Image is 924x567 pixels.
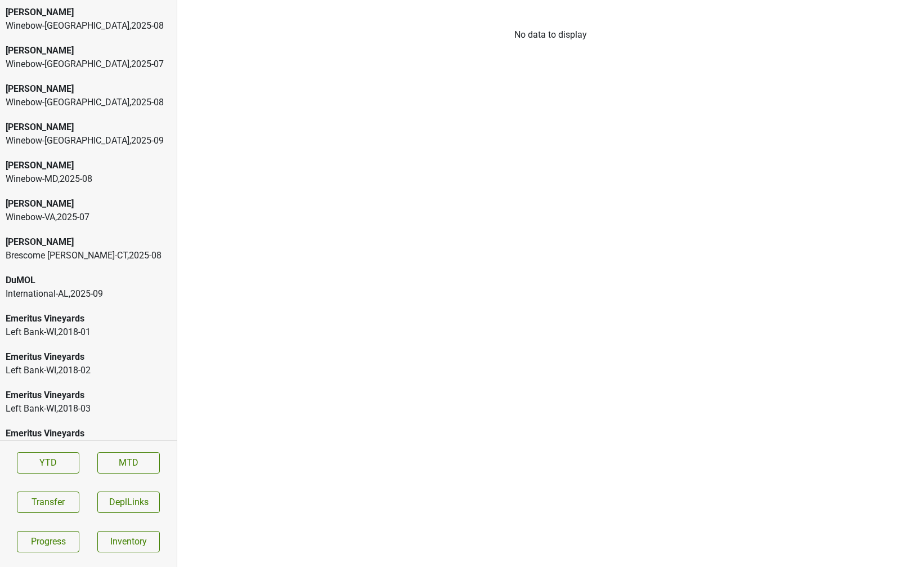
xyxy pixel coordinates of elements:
[6,172,171,186] div: Winebow-MD , 2025 - 08
[6,389,171,402] div: Emeritus Vineyards
[6,427,171,440] div: Emeritus Vineyards
[97,452,160,474] a: MTD
[6,197,171,211] div: [PERSON_NAME]
[6,57,171,71] div: Winebow-[GEOGRAPHIC_DATA] , 2025 - 07
[6,19,171,33] div: Winebow-[GEOGRAPHIC_DATA] , 2025 - 08
[6,235,171,249] div: [PERSON_NAME]
[6,287,171,301] div: International-AL , 2025 - 09
[6,159,171,172] div: [PERSON_NAME]
[6,6,171,19] div: [PERSON_NAME]
[6,211,171,224] div: Winebow-VA , 2025 - 07
[97,492,160,513] button: DeplLinks
[177,28,924,42] div: No data to display
[17,531,79,552] a: Progress
[6,402,171,416] div: Left Bank-WI , 2018 - 03
[6,44,171,57] div: [PERSON_NAME]
[6,249,171,262] div: Brescome [PERSON_NAME]-CT , 2025 - 08
[6,325,171,339] div: Left Bank-WI , 2018 - 01
[6,134,171,148] div: Winebow-[GEOGRAPHIC_DATA] , 2025 - 09
[6,364,171,377] div: Left Bank-WI , 2018 - 02
[6,312,171,325] div: Emeritus Vineyards
[17,452,79,474] a: YTD
[6,96,171,109] div: Winebow-[GEOGRAPHIC_DATA] , 2025 - 08
[6,120,171,134] div: [PERSON_NAME]
[17,492,79,513] button: Transfer
[6,82,171,96] div: [PERSON_NAME]
[97,531,160,552] a: Inventory
[6,350,171,364] div: Emeritus Vineyards
[6,274,171,287] div: DuMOL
